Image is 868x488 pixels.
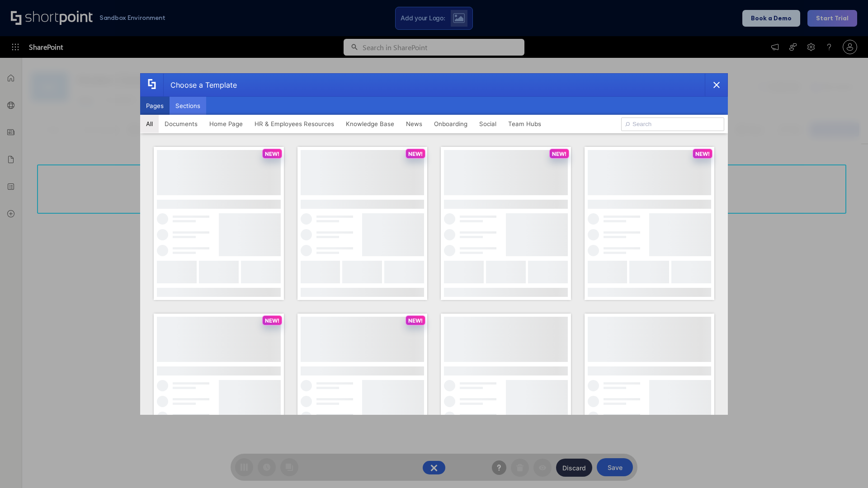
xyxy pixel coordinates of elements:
[621,117,724,131] input: Search
[428,115,473,133] button: Onboarding
[159,115,203,133] button: Documents
[265,150,279,157] p: NEW!
[140,97,170,115] button: Pages
[340,115,400,133] button: Knowledge Base
[249,115,340,133] button: HR & Employees Resources
[502,115,547,133] button: Team Hubs
[400,115,428,133] button: News
[170,97,206,115] button: Sections
[140,115,159,133] button: All
[203,115,249,133] button: Home Page
[163,74,237,96] div: Choose a Template
[552,150,566,157] p: NEW!
[823,445,868,488] iframe: Chat Widget
[140,73,728,415] div: template selector
[408,317,423,324] p: NEW!
[265,317,279,324] p: NEW!
[473,115,502,133] button: Social
[408,150,423,157] p: NEW!
[695,150,710,157] p: NEW!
